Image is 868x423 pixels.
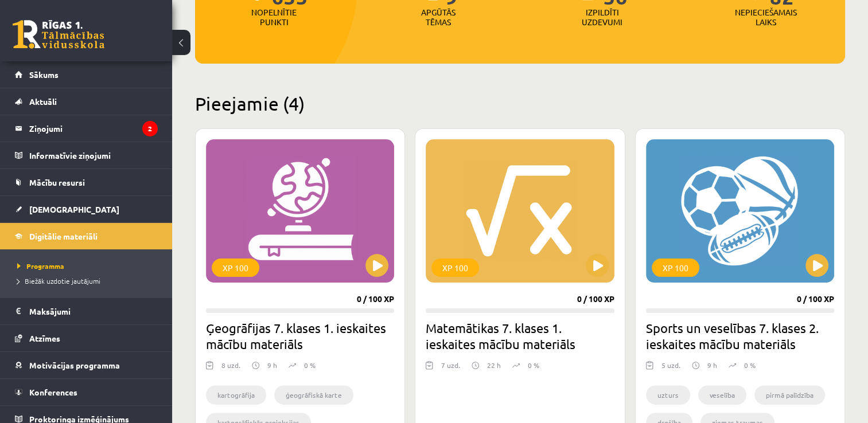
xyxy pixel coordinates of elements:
[15,298,158,324] a: Maksājumi
[735,7,797,27] p: Nepieciešamais laiks
[579,7,624,27] p: Izpildīti uzdevumi
[15,169,158,195] a: Mācību resursi
[661,360,680,377] div: 5 uzd.
[142,121,158,136] i: 2
[267,360,277,370] p: 9 h
[528,360,539,370] p: 0 %
[29,231,98,241] span: Digitālie materiāli
[441,360,460,377] div: 7 uzd.
[221,360,240,377] div: 8 uzd.
[13,20,104,49] a: Rīgas 1. Tālmācības vidusskola
[17,276,100,285] span: Biežāk uzdotie jautājumi
[251,7,297,27] p: Nopelnītie punkti
[29,298,158,324] legend: Maksājumi
[426,320,614,352] h2: Matemātikas 7. klases 1. ieskaites mācību materiāls
[652,258,699,277] div: XP 100
[15,379,158,405] a: Konferences
[646,320,834,352] h2: Sports un veselības 7. klases 2. ieskaites mācību materiāls
[15,61,158,88] a: Sākums
[206,385,266,405] li: kartogrāfija
[754,385,825,405] li: pirmā palīdzība
[29,204,119,214] span: [DEMOGRAPHIC_DATA]
[744,360,756,370] p: 0 %
[29,177,85,187] span: Mācību resursi
[195,92,845,115] h2: Pieejamie (4)
[29,360,120,370] span: Motivācijas programma
[29,96,57,107] span: Aktuāli
[487,360,501,370] p: 22 h
[29,142,158,169] legend: Informatīvie ziņojumi
[17,276,161,286] a: Biežāk uzdotie jautājumi
[206,320,394,352] h2: Ģeogrāfijas 7. klases 1. ieskaites mācību materiāls
[212,258,259,277] div: XP 100
[29,115,158,142] legend: Ziņojumi
[646,385,690,405] li: uzturs
[431,258,479,277] div: XP 100
[17,261,64,271] span: Programma
[698,385,746,405] li: veselība
[15,88,158,115] a: Aktuāli
[17,261,161,271] a: Programma
[707,360,717,370] p: 9 h
[15,325,158,351] a: Atzīmes
[15,352,158,378] a: Motivācijas programma
[15,142,158,169] a: Informatīvie ziņojumi
[29,333,60,343] span: Atzīmes
[29,387,77,397] span: Konferences
[416,7,461,27] p: Apgūtās tēmas
[304,360,316,370] p: 0 %
[15,223,158,249] a: Digitālie materiāli
[15,196,158,222] a: [DEMOGRAPHIC_DATA]
[274,385,353,405] li: ģeogrāfiskā karte
[29,69,59,80] span: Sākums
[15,115,158,142] a: Ziņojumi2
